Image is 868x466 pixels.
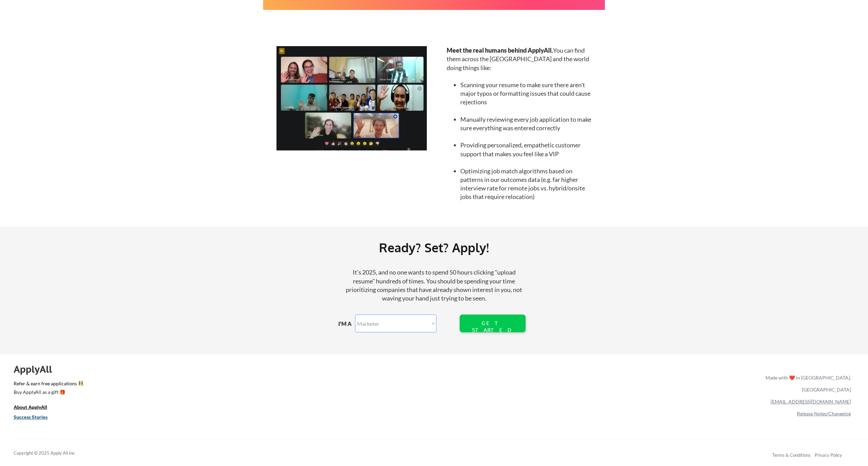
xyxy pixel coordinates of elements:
[14,390,82,395] div: Buy ApplyAll as a gift 🎁
[338,320,357,328] div: I'M A
[14,404,47,410] u: About ApplyAll
[460,115,593,132] li: Manually reviewing every job application to make sure everything was entered correctly
[14,403,57,412] a: About ApplyAll
[343,268,525,303] div: It's 2025, and no one wants to spend 50 hours clicking "upload resume" hundreds of times. You sho...
[96,238,772,257] div: Ready? Set? Apply!
[14,413,57,422] a: Success Stories
[471,320,514,333] div: GET STARTED
[763,372,851,396] div: Made with ❤️ in [GEOGRAPHIC_DATA], [GEOGRAPHIC_DATA]
[14,450,92,457] div: Copyright © 2025 Apply All Inc
[14,363,60,375] div: ApplyAll
[771,399,851,404] a: [EMAIL_ADDRESS][DOMAIN_NAME]
[14,414,48,420] u: Success Stories
[460,167,593,201] li: Optimizing job match algorithms based on patterns in our outcomes data (e.g. far higher interview...
[14,381,623,388] a: Refer & earn free applications 👯‍♀️
[447,46,553,54] strong: Meet the real humans behind ApplyAll.
[797,411,851,416] a: Release Notes/Changelog
[460,141,593,158] li: Providing personalized, empathetic customer support that makes you feel like a VIP
[14,388,82,397] a: Buy ApplyAll as a gift 🎁
[815,452,842,458] a: Privacy Policy
[447,46,593,201] div: You can find them across the [GEOGRAPHIC_DATA] and the world doing things like:
[772,452,811,458] a: Terms & Conditions
[460,81,593,107] li: Scanning your resume to make sure there aren't major typos or formatting issues that could cause ...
